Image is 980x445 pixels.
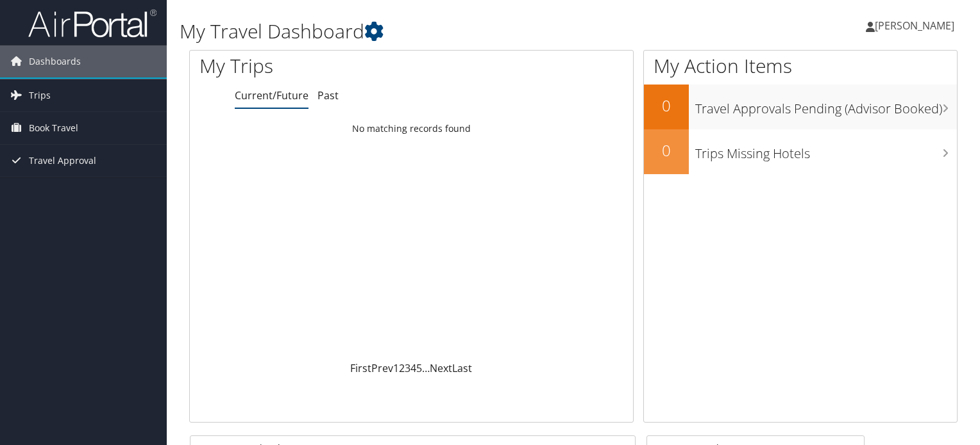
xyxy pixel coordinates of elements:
a: 4 [410,361,416,375]
span: Trips [29,79,51,111]
span: Dashboards [29,45,81,77]
a: Last [452,361,472,375]
a: 0Travel Approvals Pending (Advisor Booked) [644,85,957,129]
td: No matching records found [190,117,633,140]
h3: Trips Missing Hotels [695,138,957,163]
img: airportal-logo.png [28,8,156,38]
a: Prev [371,361,393,375]
span: [PERSON_NAME] [875,19,954,33]
a: 1 [393,361,399,375]
span: Book Travel [29,112,78,144]
a: 0Trips Missing Hotels [644,129,957,174]
a: Past [317,88,339,102]
a: 2 [399,361,405,375]
a: 5 [416,361,422,375]
h1: My Trips [199,53,439,79]
h2: 0 [644,140,689,161]
a: Next [430,361,452,375]
h3: Travel Approvals Pending (Advisor Booked) [695,93,957,118]
a: 3 [405,361,410,375]
a: Current/Future [235,88,308,102]
h2: 0 [644,95,689,117]
a: First [350,361,371,375]
a: [PERSON_NAME] [866,6,967,45]
h1: My Travel Dashboard [180,18,705,45]
h1: My Action Items [644,53,957,79]
span: … [422,361,430,375]
span: Travel Approval [29,145,96,177]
